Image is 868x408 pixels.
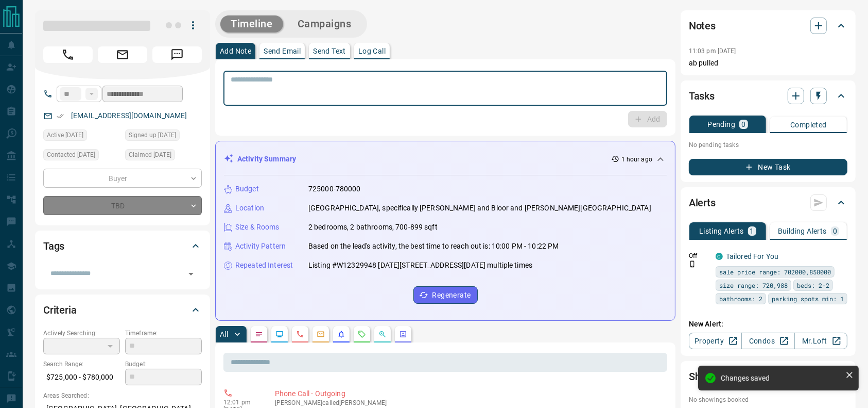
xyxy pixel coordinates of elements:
[699,227,744,235] p: Listing Alerts
[43,302,77,318] h2: Criteria
[689,84,847,108] div: Tasks
[772,293,844,304] span: parking spots min: 1
[313,47,346,55] p: Send Text
[223,399,259,406] p: 12:01 pm
[57,112,64,120] svg: Email Verified
[358,330,366,338] svg: Requests
[719,280,788,290] span: size range: 720,988
[264,47,301,55] p: Send Email
[689,194,716,211] h2: Alerts
[275,399,663,406] p: [PERSON_NAME] called [PERSON_NAME]
[689,319,847,330] p: New Alert:
[43,169,202,188] div: Buyer
[125,329,202,338] p: Timeframe:
[235,222,280,233] p: Size & Rooms
[689,47,736,55] p: 11:03 pm [DATE]
[275,330,284,338] svg: Lead Browsing Activity
[689,18,716,34] h2: Notes
[721,374,841,382] div: Changes saved
[43,329,120,338] p: Actively Searching:
[43,238,64,254] h2: Tags
[43,369,120,386] p: $725,000 - $780,000
[224,150,667,169] div: Activity Summary1 hour ago
[621,155,652,164] p: 1 hour ago
[220,15,283,32] button: Timeline
[43,129,120,144] div: Fri Aug 15 2025
[152,46,202,63] span: Message
[741,121,745,128] p: 0
[741,333,794,349] a: Condos
[125,149,202,164] div: Thu Aug 14 2025
[43,46,93,63] span: Call
[43,298,202,322] div: Criteria
[43,391,202,400] p: Areas Searched:
[707,121,735,128] p: Pending
[317,330,325,338] svg: Emails
[125,360,202,369] p: Budget:
[689,251,709,260] p: Off
[275,388,663,399] p: Phone Call - Outgoing
[235,241,286,252] p: Activity Pattern
[184,267,198,281] button: Open
[308,260,532,271] p: Listing #W12329948 [DATE][STREET_ADDRESS][DATE] multiple times
[689,159,847,175] button: New Task
[47,130,83,140] span: Active [DATE]
[797,280,829,290] span: beds: 2-2
[235,184,259,194] p: Budget
[129,150,171,160] span: Claimed [DATE]
[47,150,95,160] span: Contacted [DATE]
[750,227,754,235] p: 1
[719,267,831,277] span: sale price range: 702000,858000
[790,121,827,128] p: Completed
[689,395,847,404] p: No showings booked
[689,368,733,385] h2: Showings
[778,227,827,235] p: Building Alerts
[255,330,263,338] svg: Notes
[287,15,362,32] button: Campaigns
[689,260,696,268] svg: Push Notification Only
[726,252,778,260] a: Tailored For You
[308,184,361,194] p: 725000-780000
[43,234,202,258] div: Tags
[689,364,847,389] div: Showings
[43,196,202,215] div: TBD
[235,203,264,214] p: Location
[719,293,762,304] span: bathrooms: 2
[98,46,147,63] span: Email
[129,130,176,140] span: Signed up [DATE]
[413,286,478,304] button: Regenerate
[43,360,120,369] p: Search Range:
[237,154,296,165] p: Activity Summary
[308,222,438,233] p: 2 bedrooms, 2 bathrooms, 700-899 sqft
[833,227,837,235] p: 0
[716,253,723,260] div: condos.ca
[235,260,293,271] p: Repeated Interest
[125,129,202,144] div: Thu Aug 14 2025
[399,330,407,338] svg: Agent Actions
[689,58,847,69] p: ab pulled
[689,137,847,153] p: No pending tasks
[308,241,559,252] p: Based on the lead's activity, the best time to reach out is: 10:00 PM - 10:22 PM
[689,88,715,104] h2: Tasks
[378,330,387,338] svg: Opportunities
[689,13,847,38] div: Notes
[794,333,847,349] a: Mr.Loft
[71,111,187,120] a: [EMAIL_ADDRESS][DOMAIN_NAME]
[337,330,345,338] svg: Listing Alerts
[220,331,228,338] p: All
[43,149,120,164] div: Thu Aug 14 2025
[296,330,304,338] svg: Calls
[220,47,251,55] p: Add Note
[689,333,742,349] a: Property
[308,203,651,214] p: [GEOGRAPHIC_DATA], specifically [PERSON_NAME] and Bloor and [PERSON_NAME][GEOGRAPHIC_DATA]
[358,47,386,55] p: Log Call
[689,190,847,215] div: Alerts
